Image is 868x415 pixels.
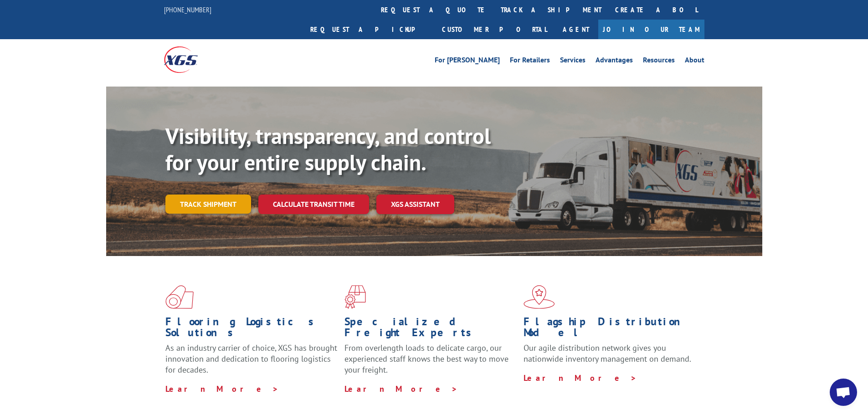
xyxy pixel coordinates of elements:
div: Open chat [830,379,857,406]
a: XGS ASSISTANT [376,195,454,214]
a: About [685,56,704,67]
a: [PHONE_NUMBER] [164,5,211,14]
p: From overlength loads to delicate cargo, our experienced staff knows the best way to move your fr... [344,343,517,383]
a: Learn More > [524,373,637,383]
h1: Flooring Logistics Solutions [165,316,338,343]
span: As an industry carrier of choice, XGS has brought innovation and dedication to flooring logistics... [165,343,337,375]
img: xgs-icon-flagship-distribution-model-red [524,285,555,309]
h1: Specialized Freight Experts [344,316,517,343]
a: For [PERSON_NAME] [435,56,500,67]
a: Calculate transit time [258,195,369,214]
a: Track shipment [165,195,251,214]
a: For Retailers [510,56,550,67]
h1: Flagship Distribution Model [524,316,696,343]
a: Agent [554,20,598,39]
a: Learn More > [344,384,458,394]
a: Customer Portal [435,20,554,39]
img: xgs-icon-focused-on-flooring-red [344,285,366,309]
a: Request a pickup [303,20,435,39]
a: Services [560,56,586,67]
a: Learn More > [165,384,279,394]
b: Visibility, transparency, and control for your entire supply chain. [165,122,491,176]
span: Our agile distribution network gives you nationwide inventory management on demand. [524,343,691,364]
a: Resources [643,56,675,67]
a: Join Our Team [598,20,704,39]
img: xgs-icon-total-supply-chain-intelligence-red [165,285,194,309]
a: Advantages [596,56,633,67]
